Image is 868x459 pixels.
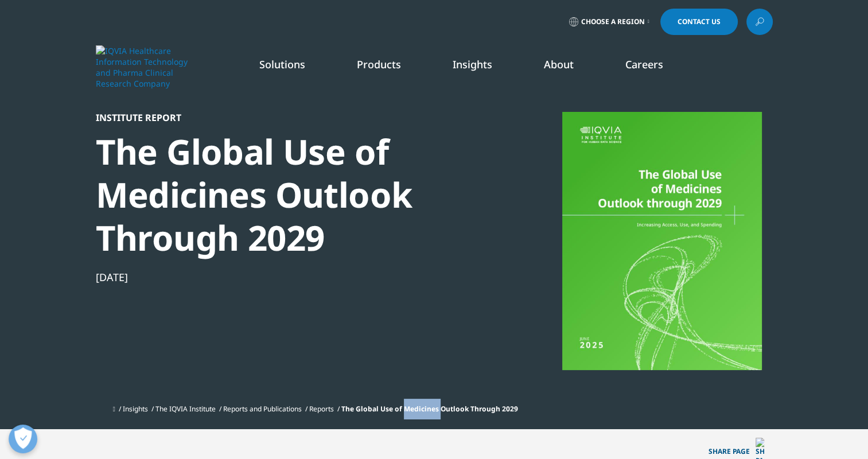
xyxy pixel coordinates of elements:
div: The Global Use of Medicines Outlook Through 2029 [96,130,489,259]
a: About [544,57,574,71]
nav: Primary [192,40,773,94]
img: IQVIA Healthcare Information Technology and Pharma Clinical Research Company [96,45,188,89]
a: Solutions [259,57,305,71]
button: Open Preferences [9,425,37,453]
a: The IQVIA Institute [155,404,216,414]
a: Insights [123,404,148,414]
a: Reports and Publications [223,404,302,414]
div: [DATE] [96,270,489,284]
span: The Global Use of Medicines Outlook Through 2029 [341,404,518,414]
a: Reports [309,404,334,414]
a: Products [357,57,401,71]
span: Choose a Region [581,17,645,26]
a: Contact Us [660,9,738,35]
a: Careers [625,57,663,71]
a: Insights [453,57,492,71]
div: Institute Report [96,112,489,123]
span: Contact Us [678,18,721,25]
